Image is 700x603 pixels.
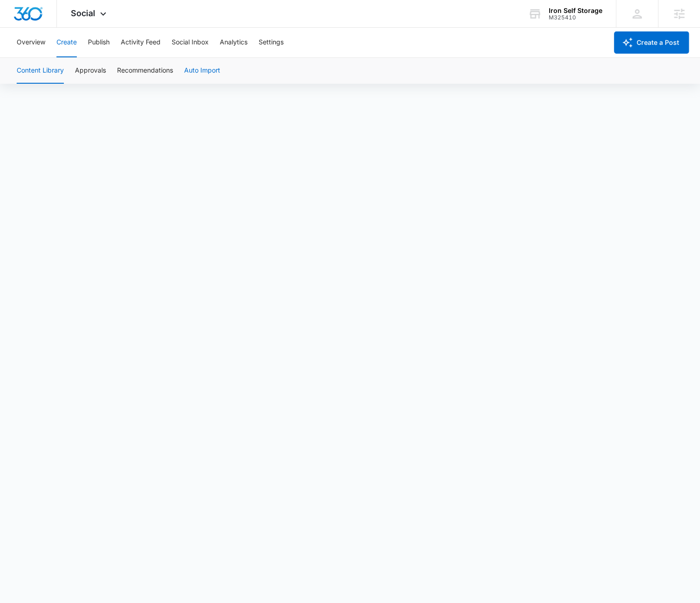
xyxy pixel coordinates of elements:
[549,14,602,21] div: account id
[172,28,209,57] button: Social Inbox
[549,7,602,14] div: account name
[17,28,45,57] button: Overview
[17,58,64,84] button: Content Library
[56,28,77,57] button: Create
[184,58,220,84] button: Auto Import
[88,28,110,57] button: Publish
[117,58,173,84] button: Recommendations
[220,28,248,57] button: Analytics
[75,58,106,84] button: Approvals
[71,8,95,18] span: Social
[121,28,161,57] button: Activity Feed
[259,28,284,57] button: Settings
[614,31,689,54] button: Create a Post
